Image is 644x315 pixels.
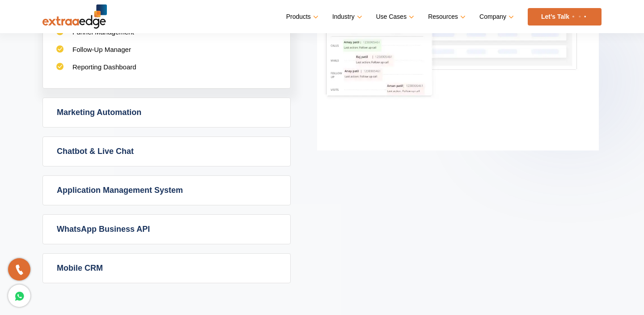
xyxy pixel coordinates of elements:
a: WhatsApp Business API [43,215,290,244]
a: Resources [428,10,464,23]
a: Marketing Automation [43,98,290,127]
a: Mobile CRM [43,254,290,283]
li: Funnel Management [56,28,277,45]
a: Industry [332,10,360,23]
a: Company [479,10,512,23]
a: Use Cases [376,10,412,23]
li: Follow-Up Manager [56,45,277,63]
a: Products [286,10,317,23]
a: Application Management System [43,176,290,205]
li: Reporting Dashboard [56,63,277,80]
a: Chatbot & Live Chat [43,137,290,166]
a: Let’s Talk [528,8,602,26]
